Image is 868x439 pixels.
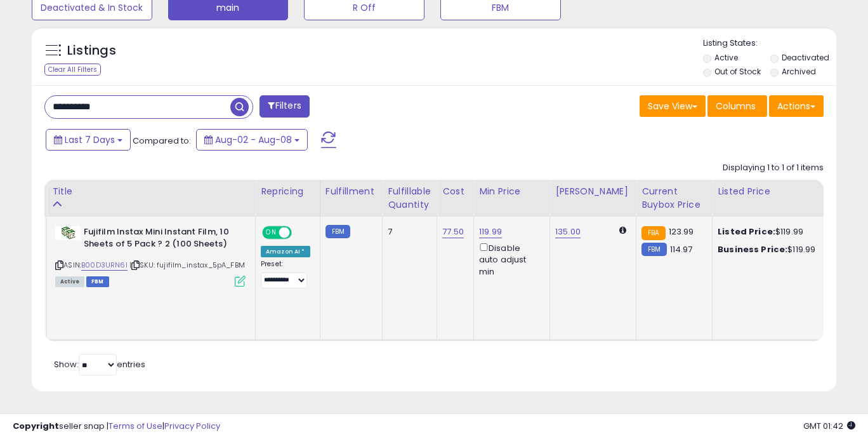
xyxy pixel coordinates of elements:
[714,66,761,77] label: Out of Stock
[261,185,315,198] div: Repricing
[261,246,310,257] div: Amazon AI *
[640,95,706,117] button: Save View
[641,243,666,256] small: FBM
[86,276,109,287] span: FBM
[129,260,245,270] span: | SKU: fujifilm_instax_5pA_FBM
[325,225,350,238] small: FBM
[479,226,502,238] a: 119.99
[723,162,824,174] div: Displaying 1 to 1 of 1 items
[67,42,116,60] h5: Listings
[55,226,81,240] img: 41FIWji0JBL._SL40_.jpg
[718,226,823,238] div: $119.99
[670,243,693,255] span: 114.97
[769,95,824,117] button: Actions
[164,420,220,432] a: Privacy Policy
[290,227,310,238] span: OFF
[263,227,279,238] span: ON
[260,95,309,118] button: Filters
[555,185,631,198] div: [PERSON_NAME]
[13,420,59,432] strong: Copyright
[718,185,827,198] div: Listed Price
[707,95,767,117] button: Columns
[718,226,775,238] b: Listed Price:
[13,421,220,433] div: seller snap | |
[555,226,581,238] a: 135.00
[718,244,823,255] div: $119.99
[52,185,250,198] div: Title
[196,129,308,151] button: Aug-02 - Aug-08
[388,226,427,238] div: 7
[718,243,787,255] b: Business Price:
[81,260,128,271] a: B00D3URN6I
[641,226,665,240] small: FBA
[46,129,131,151] button: Last 7 Days
[716,100,756,112] span: Columns
[261,260,310,288] div: Preset:
[782,66,816,77] label: Archived
[109,420,162,432] a: Terms of Use
[55,276,84,287] span: All listings currently available for purchase on Amazon
[479,185,544,198] div: Min Price
[479,241,540,278] div: Disable auto adjust min
[84,226,238,253] b: Fujifilm Instax Mini Instant Film, 10 Sheets of 5 Pack ? 2 (100 Sheets)
[44,64,101,76] div: Clear All Filters
[703,37,837,50] p: Listing States:
[325,185,377,198] div: Fulfillment
[641,185,707,212] div: Current Buybox Price
[803,420,855,432] span: 2025-08-16 01:42 GMT
[133,135,191,147] span: Compared to:
[714,52,738,63] label: Active
[65,133,115,146] span: Last 7 Days
[442,185,468,198] div: Cost
[442,226,464,238] a: 77.50
[215,133,292,146] span: Aug-02 - Aug-08
[55,226,246,285] div: ASIN:
[782,52,829,63] label: Deactivated
[388,185,431,212] div: Fulfillable Quantity
[54,358,145,370] span: Show: entries
[669,226,694,238] span: 123.99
